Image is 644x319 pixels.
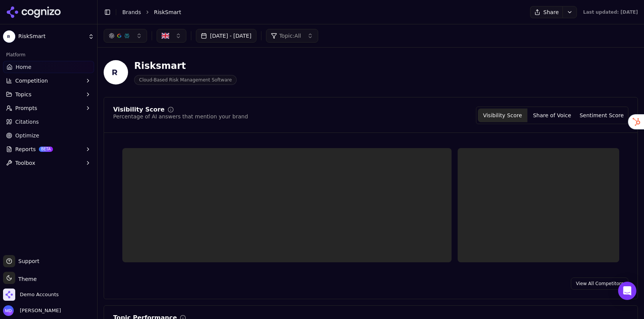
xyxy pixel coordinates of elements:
[3,75,94,87] button: Competition
[20,291,59,298] span: Demo Accounts
[478,108,527,122] button: Visibility Score
[18,33,85,40] span: RiskSmart
[122,8,515,16] nav: breadcrumb
[530,6,562,18] button: Share
[3,102,94,114] button: Prompts
[196,29,256,43] button: [DATE] - [DATE]
[15,159,35,167] span: Toolbox
[15,118,39,126] span: Citations
[279,32,301,40] span: Topic: All
[3,61,94,73] a: Home
[3,30,15,43] img: RiskSmart
[3,305,14,316] img: Melissa Dowd
[3,116,94,128] a: Citations
[104,60,128,85] img: RiskSmart
[15,104,37,112] span: Prompts
[577,108,626,122] button: Sentiment Score
[113,113,248,120] div: Percentage of AI answers that mention your brand
[122,9,141,15] a: Brands
[3,157,94,169] button: Toolbox
[154,8,181,16] span: RiskSmart
[527,108,577,122] button: Share of Voice
[618,282,636,300] div: Open Intercom Messenger
[583,9,638,15] div: Last updated: [DATE]
[571,278,628,290] a: View All Competitors
[15,132,39,139] span: Optimize
[3,88,94,100] button: Topics
[15,145,36,153] span: Reports
[3,289,15,301] img: Demo Accounts
[15,91,32,98] span: Topics
[16,63,31,71] span: Home
[39,147,53,152] span: BETA
[3,143,94,155] button: ReportsBETA
[3,305,61,316] button: Open user button
[134,60,237,72] div: Risksmart
[15,276,37,282] span: Theme
[113,107,165,113] div: Visibility Score
[15,77,48,85] span: Competition
[134,75,237,85] span: Cloud-Based Risk Management Software
[15,257,39,265] span: Support
[3,129,94,142] a: Optimize
[3,289,59,301] button: Open organization switcher
[3,49,94,61] div: Platform
[162,32,169,40] img: United Kingdom
[17,307,61,314] span: [PERSON_NAME]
